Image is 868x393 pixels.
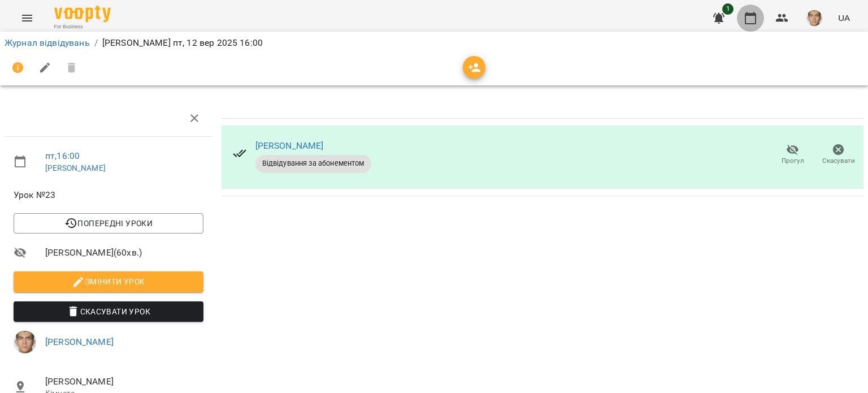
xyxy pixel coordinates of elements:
[815,139,861,171] button: Скасувати
[45,246,203,260] span: [PERSON_NAME] ( 60 хв. )
[255,158,371,169] span: Відвідування за абонементом
[14,301,203,322] button: Скасувати Урок
[255,140,324,151] a: [PERSON_NAME]
[834,7,854,28] button: UA
[14,5,41,32] button: Menu
[782,156,804,166] span: Прогул
[45,375,203,388] span: [PERSON_NAME]
[54,6,111,22] img: Voopty Logo
[5,37,90,48] a: Журнал відвідувань
[838,12,850,24] span: UA
[14,271,203,292] button: Змінити урок
[14,331,36,353] img: 290265f4fa403245e7fea1740f973bad.jpg
[54,23,111,31] span: For Business
[23,275,194,288] span: Змінити урок
[45,336,114,347] a: [PERSON_NAME]
[14,188,203,202] span: Урок №23
[102,36,263,50] p: [PERSON_NAME] пт, 12 вер 2025 16:00
[722,3,734,15] span: 1
[14,213,203,234] button: Попередні уроки
[23,217,194,230] span: Попередні уроки
[45,150,80,161] a: пт , 16:00
[23,305,194,318] span: Скасувати Урок
[45,163,106,172] a: [PERSON_NAME]
[770,139,815,171] button: Прогул
[806,10,822,26] img: 290265f4fa403245e7fea1740f973bad.jpg
[822,156,855,166] span: Скасувати
[94,36,98,50] li: /
[5,36,863,50] nav: breadcrumb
